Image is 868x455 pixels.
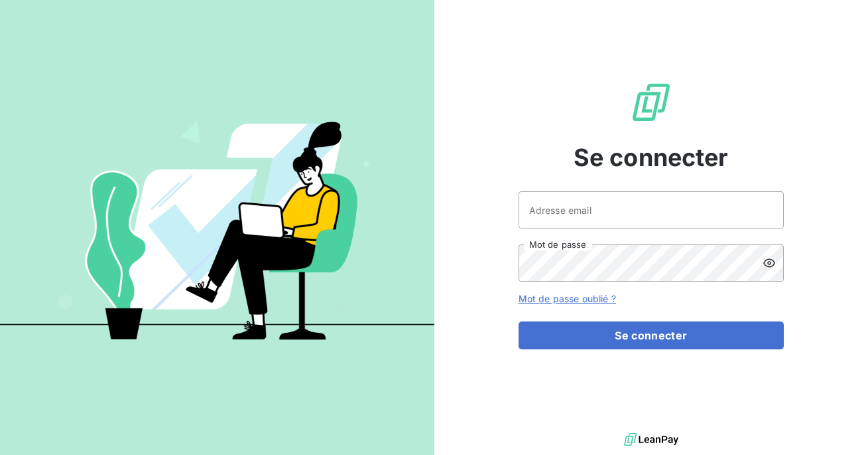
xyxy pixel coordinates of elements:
[574,139,729,175] span: Se connecter
[519,293,616,304] a: Mot de passe oublié ?
[519,191,784,228] input: placeholder
[519,321,784,349] button: Se connecter
[630,81,672,124] img: Logo LeanPay
[624,430,678,450] img: logo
